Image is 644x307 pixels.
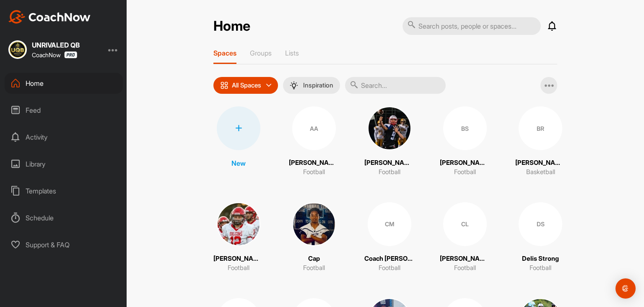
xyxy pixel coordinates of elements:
[364,254,415,264] p: Coach [PERSON_NAME]
[250,49,272,57] p: Groups
[64,51,77,58] img: CoachNow Pro
[213,254,264,264] p: [PERSON_NAME] [PERSON_NAME]
[368,106,411,150] img: square_4f8ee943630992788190801d53ae9fbb.jpg
[615,278,636,299] div: Open Intercom Messenger
[364,106,415,177] a: [PERSON_NAME]Football
[228,263,249,273] p: Football
[443,202,487,246] div: CL
[289,202,339,273] a: CapFootball
[285,49,299,57] p: Lists
[440,106,490,177] a: BS[PERSON_NAME]Football
[5,127,123,148] div: Activity
[303,167,325,177] p: Football
[379,167,400,177] p: Football
[522,254,559,264] p: Delis Strong
[308,254,320,264] p: Cap
[530,263,551,273] p: Football
[5,234,123,255] div: Support & FAQ
[213,49,236,57] p: Spaces
[213,202,264,273] a: [PERSON_NAME] [PERSON_NAME]Football
[440,158,490,168] p: [PERSON_NAME]
[364,202,415,273] a: CMCoach [PERSON_NAME]Football
[5,100,123,121] div: Feed
[364,158,415,168] p: [PERSON_NAME]
[303,82,333,89] p: Inspiration
[32,51,77,58] div: CoachNow
[368,202,411,246] div: CM
[454,263,476,273] p: Football
[213,18,250,34] h2: Home
[402,17,541,35] input: Search posts, people or spaces...
[220,81,229,90] img: icon
[5,153,123,175] div: Library
[32,42,80,48] div: UNRIVALED QB
[8,40,27,59] img: square_c284e479c0c8c671a89759a117e75fcc.jpg
[5,73,123,94] div: Home
[454,167,476,177] p: Football
[289,158,339,168] p: [PERSON_NAME]
[515,202,566,273] a: DSDelis StrongFootball
[290,81,298,90] img: menuIcon
[292,202,336,246] img: square_62dc76c575c1419874ad66cfdae742f5.jpg
[8,10,91,24] img: CoachNow
[5,207,123,228] div: Schedule
[345,77,446,94] input: Search...
[303,263,325,273] p: Football
[526,167,555,177] p: Basketball
[292,106,336,150] div: AA
[217,202,260,246] img: square_eaad8cedb61429515f0e5815398c1257.jpg
[231,158,246,168] p: New
[515,158,566,168] p: [PERSON_NAME]
[440,202,490,273] a: CL[PERSON_NAME] [PERSON_NAME]Football
[519,202,562,246] div: DS
[443,106,487,150] div: BS
[440,254,490,264] p: [PERSON_NAME] [PERSON_NAME]
[289,106,339,177] a: AA[PERSON_NAME]Football
[379,263,400,273] p: Football
[519,106,562,150] div: BR
[5,180,123,201] div: Templates
[515,106,566,177] a: BR[PERSON_NAME]Basketball
[232,82,261,89] p: All Spaces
